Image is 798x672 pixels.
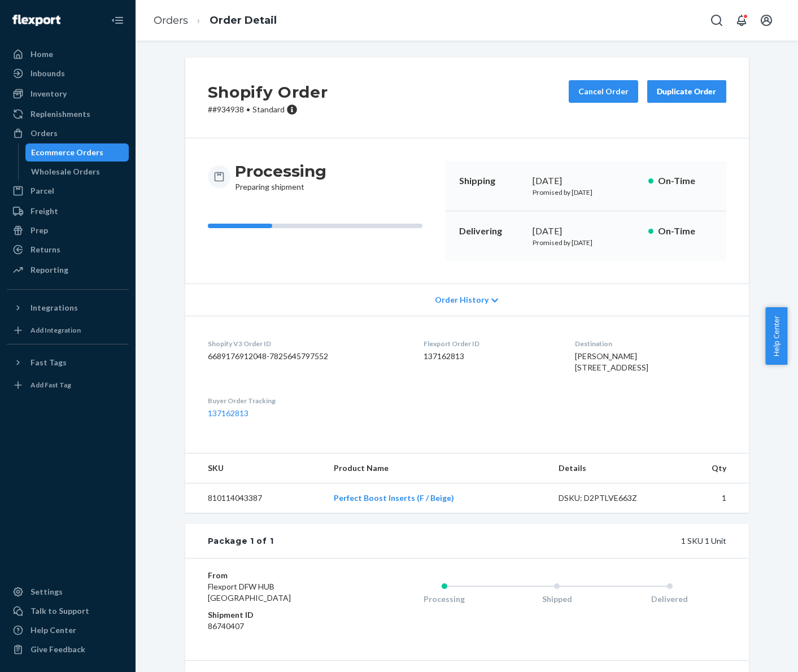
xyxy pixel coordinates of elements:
div: Reporting [30,264,68,276]
div: Add Fast Tag [30,380,71,390]
a: Inventory [7,85,129,103]
p: Promised by [DATE] [533,187,639,197]
ol: breadcrumbs [145,4,286,37]
div: Give Feedback [30,644,85,655]
p: Shipping [459,174,524,187]
a: Help Center [7,621,129,639]
div: Inbounds [30,68,65,79]
th: Details [550,453,674,483]
a: Prep [7,221,129,239]
img: Flexport logo [12,15,60,26]
div: Parcel [30,185,54,197]
a: Order Detail [210,14,277,27]
p: Delivering [459,225,524,238]
div: Returns [30,244,60,255]
dd: 137162813 [424,351,557,362]
a: Home [7,45,129,63]
a: Ecommerce Orders [25,143,129,162]
button: Fast Tags [7,354,129,372]
button: Duplicate Order [647,80,726,103]
div: Settings [30,586,63,597]
span: Flexport DFW HUB [GEOGRAPHIC_DATA] [208,582,291,603]
div: Processing [388,594,501,605]
a: Settings [7,583,129,601]
div: Delivered [613,594,726,605]
button: Cancel Order [569,80,638,103]
th: Product Name [325,453,550,483]
dt: Buyer Order Tracking [208,396,405,405]
a: Inbounds [7,64,129,82]
button: Give Feedback [7,640,129,658]
p: On-Time [658,225,713,238]
a: Freight [7,202,129,220]
p: # #934938 [208,104,328,115]
div: Help Center [30,625,76,636]
div: [DATE] [533,174,639,187]
th: SKU [185,453,325,483]
div: Preparing shipment [235,161,326,193]
dt: Shipment ID [208,609,343,621]
a: Add Fast Tag [7,376,129,394]
p: On-Time [658,174,713,187]
span: • [246,104,250,114]
button: Open account menu [755,9,778,32]
div: Talk to Support [30,605,89,617]
button: Open Search Box [705,9,728,32]
div: Orders [30,128,58,139]
div: Ecommerce Orders [31,147,103,158]
button: Help Center [765,307,787,365]
a: Add Integration [7,321,129,339]
div: Freight [30,206,58,217]
a: Reporting [7,261,129,279]
div: Shipped [500,594,613,605]
div: Prep [30,225,48,236]
dt: Flexport Order ID [424,339,557,348]
span: [PERSON_NAME] [STREET_ADDRESS] [575,351,648,372]
h2: Shopify Order [208,80,328,104]
td: 1 [673,483,748,513]
button: Open notifications [730,9,753,32]
a: Replenishments [7,105,129,123]
div: [DATE] [533,225,639,238]
a: Returns [7,241,129,259]
dt: Shopify V3 Order ID [208,339,405,348]
dd: 6689176912048-7825645797552 [208,351,405,362]
a: Orders [7,124,129,142]
div: Add Integration [30,325,81,335]
a: Parcel [7,182,129,200]
button: Close Navigation [106,9,129,32]
a: Talk to Support [7,602,129,620]
span: Order History [435,294,489,306]
div: Duplicate Order [657,86,717,97]
div: Replenishments [30,108,90,120]
a: Orders [154,14,188,27]
div: Wholesale Orders [31,166,100,177]
th: Qty [673,453,748,483]
td: 810114043387 [185,483,325,513]
div: Home [30,49,53,60]
a: Wholesale Orders [25,163,129,181]
div: Integrations [30,302,78,313]
div: 1 SKU 1 Unit [273,535,726,547]
h3: Processing [235,161,326,181]
a: 137162813 [208,408,248,418]
p: Promised by [DATE] [533,238,639,247]
dt: Destination [575,339,726,348]
div: Package 1 of 1 [208,535,274,547]
div: Inventory [30,88,67,99]
dd: 86740407 [208,621,343,632]
button: Integrations [7,299,129,317]
a: Perfect Boost Inserts (F / Beige) [334,493,454,503]
div: DSKU: D2PTLVE663Z [559,492,665,504]
dt: From [208,570,343,581]
div: Fast Tags [30,357,67,368]
span: Standard [252,104,285,114]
